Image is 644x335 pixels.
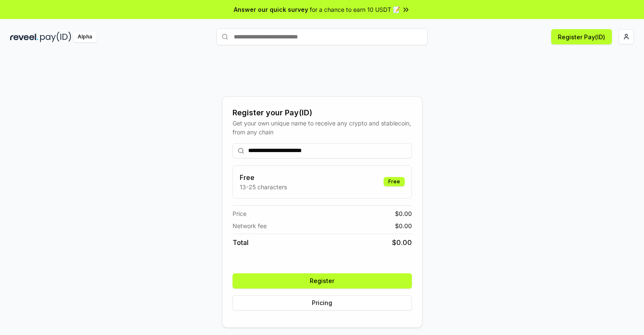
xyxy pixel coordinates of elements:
[234,5,308,14] span: Answer our quick survey
[233,107,412,119] div: Register your Pay(ID)
[233,273,412,289] button: Register
[233,295,412,310] button: Pricing
[240,172,287,182] h3: Free
[233,221,267,230] span: Network fee
[73,32,97,42] div: Alpha
[384,177,405,186] div: Free
[233,237,249,248] span: Total
[233,209,246,218] span: Price
[395,209,412,218] span: $ 0.00
[310,5,400,14] span: for a chance to earn 10 USDT 📝
[240,182,287,191] p: 13-25 characters
[40,32,71,42] img: pay_id
[551,29,612,44] button: Register Pay(ID)
[395,221,412,230] span: $ 0.00
[233,119,412,136] div: Get your own unique name to receive any crypto and stablecoin, from any chain
[392,237,412,248] span: $ 0.00
[10,32,38,42] img: reveel_dark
